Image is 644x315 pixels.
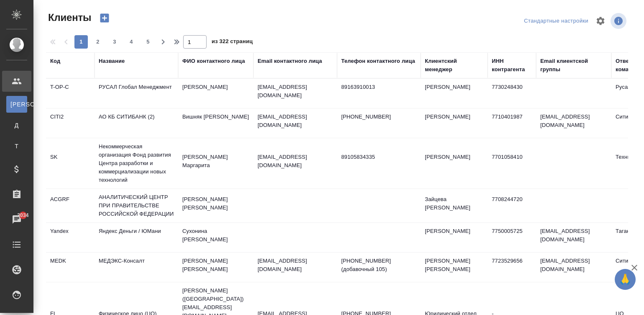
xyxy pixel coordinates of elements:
[258,83,333,100] p: [EMAIL_ADDRESS][DOMAIN_NAME]
[258,153,333,170] p: [EMAIL_ADDRESS][DOMAIN_NAME]
[421,149,488,178] td: [PERSON_NAME]
[258,57,322,65] div: Email контактного лица
[258,257,333,274] p: [EMAIL_ADDRESS][DOMAIN_NAME]
[46,11,91,24] span: Клиенты
[95,223,178,252] td: Яндекс Деньги / ЮМани
[10,142,23,150] span: Т
[421,223,488,252] td: [PERSON_NAME]
[6,96,27,113] a: [PERSON_NAME]
[421,108,488,138] td: [PERSON_NAME]
[425,57,483,74] div: Клиентский менеджер
[341,153,417,161] p: 89105834335
[536,253,611,282] td: [EMAIL_ADDRESS][DOMAIN_NAME]
[95,79,178,108] td: РУСАЛ Глобал Менеджмент
[341,113,417,121] p: [PHONE_NUMBER]
[421,253,488,282] td: [PERSON_NAME] [PERSON_NAME]
[492,57,532,74] div: ИНН контрагента
[108,35,121,49] button: 3
[178,191,253,220] td: [PERSON_NAME] [PERSON_NAME]
[2,209,31,230] a: 3034
[6,138,27,155] a: Т
[212,36,253,49] span: из 322 страниц
[536,108,611,138] td: [EMAIL_ADDRESS][DOMAIN_NAME]
[178,223,253,252] td: Сухонина [PERSON_NAME]
[522,15,590,28] div: split button
[488,191,536,220] td: 7708244720
[488,79,536,108] td: 7730248430
[99,57,125,65] div: Название
[178,79,253,108] td: [PERSON_NAME]
[95,253,178,282] td: МЕДЭКС-Консалт
[611,13,628,29] span: Посмотреть информацию
[141,38,155,46] span: 5
[178,149,253,178] td: [PERSON_NAME] Маргарита
[12,211,33,219] span: 3034
[258,113,333,129] p: [EMAIL_ADDRESS][DOMAIN_NAME]
[421,79,488,108] td: [PERSON_NAME]
[46,191,95,220] td: ACGRF
[590,11,611,31] span: Настроить таблицу
[341,257,417,274] p: [PHONE_NUMBER] (добавочный 105)
[46,108,95,138] td: CITI2
[341,57,415,65] div: Телефон контактного лица
[125,38,138,46] span: 4
[178,108,253,138] td: Вишняк [PERSON_NAME]
[95,108,178,138] td: АО КБ СИТИБАНК (2)
[488,149,536,178] td: 7701058410
[95,189,178,222] td: АНАЛИТИЧЕСКИЙ ЦЕНТР ПРИ ПРАВИТЕЛЬСТВЕ РОССИЙСКОЙ ФЕДЕРАЦИИ
[488,253,536,282] td: 7723529656
[182,57,245,65] div: ФИО контактного лица
[536,223,611,252] td: [EMAIL_ADDRESS][DOMAIN_NAME]
[108,38,121,46] span: 3
[95,138,178,188] td: Некоммерческая организация Фонд развития Центра разработки и коммерциализации новых технологий
[46,253,95,282] td: MEDK
[421,191,488,220] td: Зайцева [PERSON_NAME]
[341,83,417,91] p: 89163910013
[46,223,95,252] td: Yandex
[10,100,23,108] span: [PERSON_NAME]
[540,57,607,74] div: Email клиентской группы
[6,117,27,134] a: Д
[488,108,536,138] td: 7710401987
[618,271,632,288] span: 🙏
[46,79,95,108] td: T-OP-C
[46,149,95,178] td: SK
[50,57,60,65] div: Код
[91,38,105,46] span: 2
[91,35,105,49] button: 2
[488,223,536,252] td: 7750005725
[95,11,115,25] button: Создать
[615,269,636,290] button: 🙏
[141,35,155,49] button: 5
[178,253,253,282] td: [PERSON_NAME] [PERSON_NAME]
[125,35,138,49] button: 4
[10,121,23,129] span: Д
